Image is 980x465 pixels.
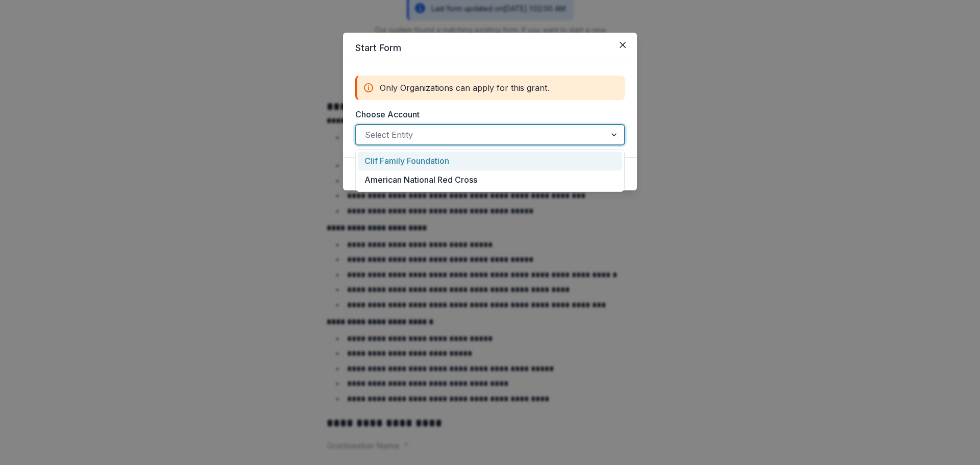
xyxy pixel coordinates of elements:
[358,170,622,189] div: American National Red Cross
[615,37,631,53] button: Close
[343,33,637,63] header: Start Form
[355,108,619,120] label: Choose Account
[355,76,625,100] div: Only Organizations can apply for this grant.
[358,152,622,170] div: Clif Family Foundation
